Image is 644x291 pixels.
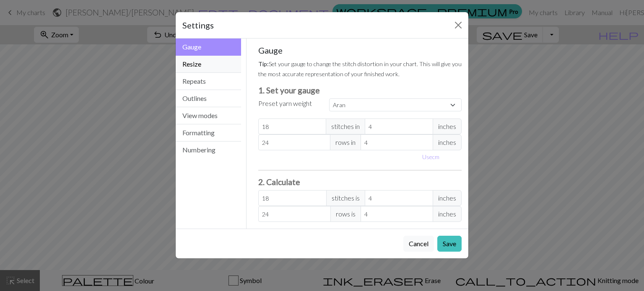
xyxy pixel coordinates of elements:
span: inches [433,134,462,150]
strong: Tip: [258,60,269,67]
label: Preset yarn weight [258,98,312,108]
span: stitches in [326,118,365,134]
button: Usecm [418,150,443,163]
h5: Gauge [258,45,462,55]
button: View modes [176,107,241,124]
button: Cancel [403,236,434,252]
span: stitches is [326,190,365,206]
span: rows in [330,134,361,150]
button: Resize [176,56,241,73]
span: rows is [330,206,361,222]
h5: Settings [182,19,214,31]
h3: 2. Calculate [258,177,462,187]
button: Outlines [176,90,241,107]
button: Numbering [176,142,241,158]
button: Repeats [176,73,241,90]
span: inches [433,118,462,134]
button: Close [452,18,465,32]
span: inches [433,206,462,222]
h3: 1. Set your gauge [258,85,462,95]
button: Gauge [176,39,241,56]
button: Save [437,236,462,252]
small: Set your gauge to change the stitch distortion in your chart. This will give you the most accurat... [258,60,462,77]
button: Formatting [176,124,241,142]
span: inches [433,190,462,206]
